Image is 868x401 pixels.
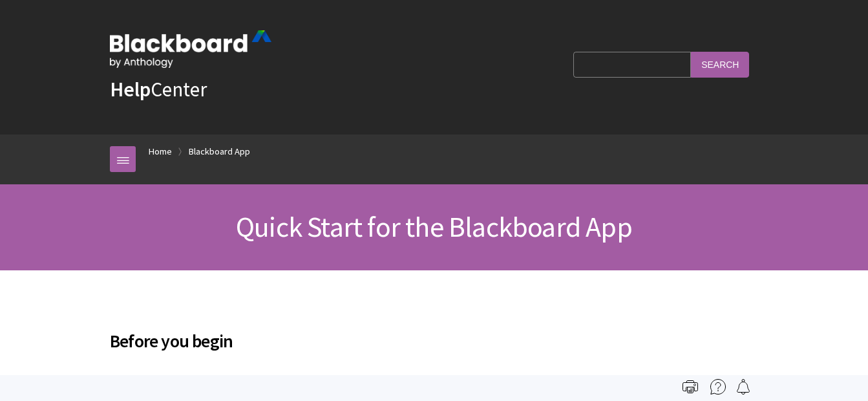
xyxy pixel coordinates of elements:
a: Blackboard App [189,144,250,160]
span: Before you begin [110,327,758,354]
span: Quick Start for the Blackboard App [236,209,632,244]
img: Print [683,379,698,395]
img: Follow this page [736,379,751,395]
a: Home [149,144,172,160]
input: Search [691,52,749,77]
img: Blackboard by Anthology [110,30,271,68]
img: More help [710,379,726,395]
a: HelpCenter [110,76,207,102]
strong: Help [110,76,151,102]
